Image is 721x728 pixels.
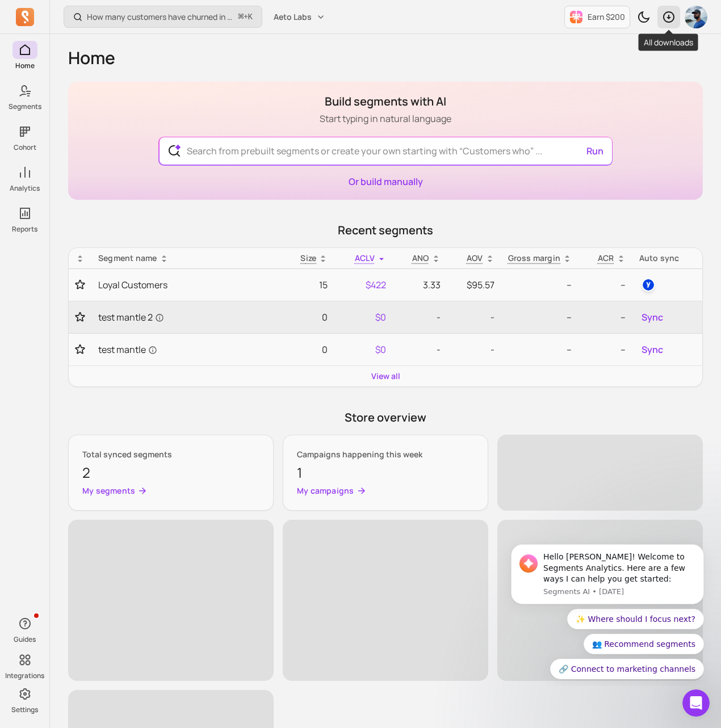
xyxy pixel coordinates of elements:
button: Toggle favorite [76,279,85,291]
p: My campaigns [297,485,354,496]
span: ACLV [355,253,375,263]
p: $0 [341,343,386,356]
input: Search from prebuilt segments or create your own starting with “Customers who” ... [178,137,594,165]
span: + [238,11,253,23]
p: Analytics [10,184,40,193]
button: Run [582,140,608,162]
p: - [454,310,494,324]
a: test mantle [98,343,275,356]
span: Sync [642,343,663,356]
span: ‌ [497,520,703,681]
p: 1 [297,462,474,483]
p: $0 [341,310,386,324]
p: $95.57 [454,278,494,292]
div: Auto sync [639,253,695,264]
p: ACR [598,253,614,264]
span: ANO [412,253,429,263]
a: My campaigns [297,485,474,496]
span: ‌ [68,520,274,681]
p: 0 [288,310,328,324]
p: -- [508,278,572,292]
p: -- [508,310,572,324]
p: Settings [11,705,38,714]
p: Integrations [5,671,44,680]
h1: Build segments with AI [320,94,451,110]
button: How many customers have churned in the period?⌘+K [64,6,262,28]
p: Home [15,61,35,70]
a: Or build manually [349,175,423,188]
iframe: Intercom notifications message [494,534,721,686]
span: ‌ [497,435,703,511]
p: Earn $200 [588,11,625,23]
a: Loyal Customers [98,278,275,292]
button: yotpo [639,276,657,294]
p: -- [585,310,625,324]
a: View all [371,371,400,382]
button: Sync [639,308,665,326]
p: -- [508,343,572,356]
p: Segments [9,102,41,111]
p: Campaigns happening this week [297,449,474,460]
button: Toggle favorite [76,344,85,355]
p: Cohort [14,143,36,152]
span: Aeto Labs [274,11,312,23]
p: 0 [288,343,328,356]
img: avatar [685,6,707,28]
button: Sync [639,340,665,359]
kbd: K [248,12,253,22]
button: Aeto Labs [267,7,332,27]
p: $422 [341,278,386,292]
p: - [400,310,441,324]
button: Toggle favorite [76,312,85,323]
p: 3.33 [400,278,441,292]
p: How many customers have churned in the period? [87,11,234,23]
span: Size [300,253,316,263]
p: - [400,343,441,356]
span: ‌ [283,520,488,681]
button: Guides [12,612,37,646]
div: Segment name [98,253,275,264]
p: Guides [14,635,36,644]
p: Store overview [68,410,703,426]
p: Start typing in natural language [320,112,451,125]
a: My segments [82,485,259,496]
button: Toggle dark mode [632,6,655,28]
p: -- [585,343,625,356]
iframe: Intercom live chat [682,689,710,717]
p: Total synced segments [82,449,259,460]
p: My segments [82,485,135,496]
span: Loyal Customers [98,278,167,292]
p: 2 [82,462,259,483]
img: yotpo [642,278,655,292]
p: AOV [467,253,483,264]
p: Recent segments [68,222,703,238]
p: - [454,343,494,356]
button: Earn $200 [564,6,630,28]
p: Reports [12,225,37,234]
a: test mantle 2 [98,310,275,324]
span: test mantle 2 [98,310,164,324]
p: 15 [288,278,328,292]
span: Sync [642,310,663,324]
p: Gross margin [508,253,561,264]
span: test mantle [98,343,157,356]
h1: Home [68,48,703,68]
p: -- [585,278,625,292]
kbd: ⌘ [238,10,244,24]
